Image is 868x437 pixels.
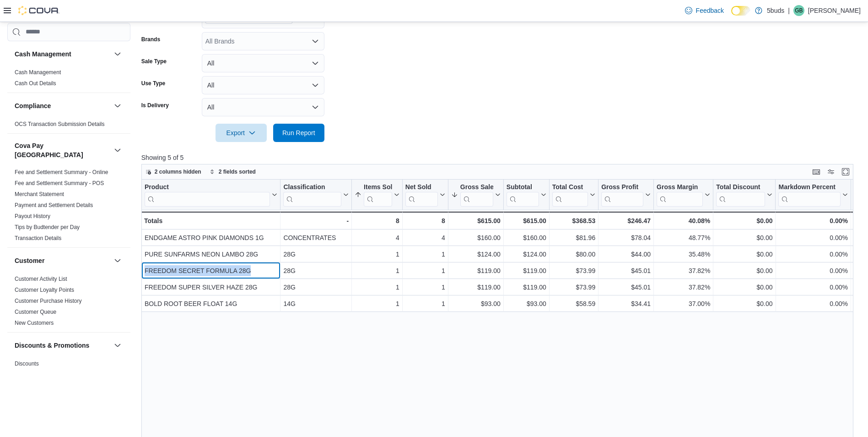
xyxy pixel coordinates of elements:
[7,167,130,247] div: Cova Pay [GEOGRAPHIC_DATA]
[283,282,349,293] div: 28G
[15,121,105,127] a: OCS Transaction Submission Details
[405,183,438,191] div: Net Sold
[507,298,546,309] div: $93.00
[681,1,728,20] a: Feedback
[601,249,651,260] div: $44.00
[552,249,595,260] div: $80.00
[552,215,595,226] div: $368.53
[141,102,169,109] label: Is Delivery
[273,124,324,142] button: Run Report
[778,232,847,243] div: 0.00%
[15,276,67,282] a: Customer Activity List
[657,215,710,226] div: 40.08%
[15,141,110,159] button: Cova Pay [GEOGRAPHIC_DATA]
[141,80,165,87] label: Use Type
[451,249,501,260] div: $124.00
[283,249,349,260] div: 28G
[15,213,50,220] span: Payout History
[808,5,861,16] p: [PERSON_NAME]
[221,124,261,142] span: Export
[7,358,130,395] div: Discounts & Promotions
[451,265,501,276] div: $119.00
[451,215,501,226] div: $615.00
[283,215,349,226] div: -
[811,166,822,177] button: Keyboard shortcuts
[15,180,104,186] a: Fee and Settlement Summary - POS
[202,98,324,116] button: All
[112,145,123,156] button: Cova Pay [GEOGRAPHIC_DATA]
[15,49,110,59] button: Cash Management
[825,166,836,177] button: Display options
[15,101,51,110] h3: Compliance
[696,6,724,15] span: Feedback
[145,249,277,260] div: PURE SUNFARMS NEON LAMBO 28G
[601,183,643,191] div: Gross Profit
[15,224,80,230] a: Tips by Budtender per Day
[145,298,277,309] div: BOLD ROOT BEER FLOAT 14G
[731,6,750,16] input: Dark Mode
[778,265,847,276] div: 0.00%
[15,341,110,350] button: Discounts & Promotions
[767,5,784,16] p: 5buds
[355,298,399,309] div: 1
[451,183,501,206] button: Gross Sales
[778,183,840,206] div: Markdown Percent
[552,265,595,276] div: $73.99
[364,183,392,206] div: Items Sold
[355,282,399,293] div: 1
[405,215,445,226] div: 8
[142,166,205,177] button: 2 columns hidden
[145,183,270,191] div: Product
[15,235,61,241] a: Transaction Details
[601,215,651,226] div: $246.47
[552,183,588,206] div: Total Cost
[451,232,501,243] div: $160.00
[15,341,89,350] h3: Discounts & Promotions
[141,153,861,162] p: Showing 5 of 5
[355,232,399,243] div: 4
[657,232,710,243] div: 48.77%
[552,282,595,293] div: $73.99
[15,80,56,87] span: Cash Out Details
[778,298,847,309] div: 0.00%
[15,49,71,59] h3: Cash Management
[716,232,772,243] div: $0.00
[15,309,56,315] a: Customer Queue
[312,38,319,45] button: Open list of options
[795,5,803,16] span: GB
[657,183,703,206] div: Gross Margin
[405,232,445,243] div: 4
[405,265,445,276] div: 1
[7,119,130,133] div: Compliance
[507,249,546,260] div: $124.00
[202,54,324,72] button: All
[507,232,546,243] div: $160.00
[405,249,445,260] div: 1
[18,6,59,15] img: Cova
[15,191,64,198] span: Merchant Statement
[552,232,595,243] div: $81.96
[507,282,546,293] div: $119.00
[601,298,651,309] div: $34.41
[112,49,123,60] button: Cash Management
[15,69,61,76] a: Cash Management
[716,249,772,260] div: $0.00
[15,287,74,293] a: Customer Loyalty Points
[778,183,847,206] button: Markdown Percent
[657,298,710,309] div: 37.00%
[355,265,399,276] div: 1
[15,191,64,197] a: Merchant Statement
[601,183,651,206] button: Gross Profit
[283,183,349,206] button: Classification
[202,76,324,94] button: All
[716,282,772,293] div: $0.00
[15,180,104,187] span: Fee and Settlement Summary - POS
[15,202,93,208] a: Payment and Settlement Details
[15,256,110,265] button: Customer
[145,265,277,276] div: FREEDOM SECRET FORMULA 28G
